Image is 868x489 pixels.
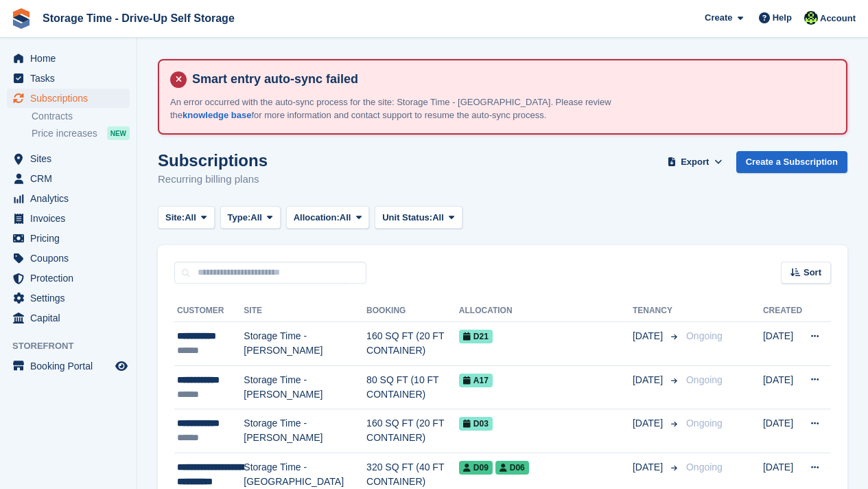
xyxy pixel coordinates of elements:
[382,211,432,225] span: Unit Status:
[185,211,196,225] span: All
[30,69,113,88] span: Tasks
[32,127,97,140] span: Price increases
[30,49,113,68] span: Home
[773,11,792,25] span: Help
[686,374,723,385] span: Ongoing
[633,416,666,431] span: [DATE]
[244,322,366,366] td: Storage Time - [PERSON_NAME]
[244,365,366,409] td: Storage Time - [PERSON_NAME]
[32,110,130,123] a: Contracts
[30,189,113,208] span: Analytics
[340,211,351,225] span: All
[286,206,370,229] button: Allocation: All
[30,229,113,248] span: Pricing
[30,89,113,108] span: Subscriptions
[170,95,650,122] p: An error occurred with the auto-sync process for the site: Storage Time - [GEOGRAPHIC_DATA]. Plea...
[681,155,709,169] span: Export
[250,211,262,225] span: All
[30,269,113,288] span: Protection
[220,206,281,229] button: Type: All
[11,8,32,29] img: stora-icon-8386f47178a22dfd0bd8f6a31ec36ba5ce8667c1dd55bd0f319d3a0aa187defe.svg
[12,339,137,353] span: Storefront
[7,249,130,268] a: menu
[804,266,821,280] span: Sort
[7,269,130,288] a: menu
[459,374,493,387] span: A17
[30,209,113,228] span: Invoices
[7,149,130,168] a: menu
[633,373,666,387] span: [DATE]
[7,229,130,248] a: menu
[244,409,366,453] td: Storage Time - [PERSON_NAME]
[30,288,113,308] span: Settings
[7,209,130,228] a: menu
[294,211,340,225] span: Allocation:
[7,288,130,308] a: menu
[7,89,130,108] a: menu
[686,330,723,341] span: Ongoing
[633,329,666,343] span: [DATE]
[763,409,802,453] td: [DATE]
[7,49,130,68] a: menu
[7,169,130,188] a: menu
[183,110,251,120] a: knowledge base
[366,365,459,409] td: 80 SQ FT (10 FT CONTAINER)
[763,322,802,366] td: [DATE]
[7,69,130,88] a: menu
[37,7,240,30] a: Storage Time - Drive-Up Self Storage
[30,249,113,268] span: Coupons
[633,300,681,322] th: Tenancy
[763,300,802,322] th: Created
[375,206,462,229] button: Unit Status: All
[686,462,723,473] span: Ongoing
[30,308,113,328] span: Capital
[174,300,244,322] th: Customer
[432,211,444,225] span: All
[30,356,113,376] span: Booking Portal
[107,126,130,140] div: NEW
[187,71,835,87] h4: Smart entry auto-sync failed
[7,308,130,328] a: menu
[686,418,723,429] span: Ongoing
[820,12,856,25] span: Account
[665,151,725,174] button: Export
[633,460,666,475] span: [DATE]
[30,169,113,188] span: CRM
[158,206,215,229] button: Site: All
[158,151,268,170] h1: Subscriptions
[495,461,529,475] span: D06
[705,11,732,25] span: Create
[113,358,130,374] a: Preview store
[459,330,493,343] span: D21
[459,461,493,475] span: D09
[244,300,366,322] th: Site
[366,322,459,366] td: 160 SQ FT (20 FT CONTAINER)
[736,151,847,174] a: Create a Subscription
[228,211,251,225] span: Type:
[30,149,113,168] span: Sites
[32,126,130,141] a: Price increases NEW
[804,11,818,25] img: Laaibah Sarwar
[459,300,633,322] th: Allocation
[366,300,459,322] th: Booking
[459,417,493,431] span: D03
[165,211,185,225] span: Site:
[158,172,268,187] p: Recurring billing plans
[7,356,130,376] a: menu
[7,189,130,208] a: menu
[763,365,802,409] td: [DATE]
[366,409,459,453] td: 160 SQ FT (20 FT CONTAINER)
